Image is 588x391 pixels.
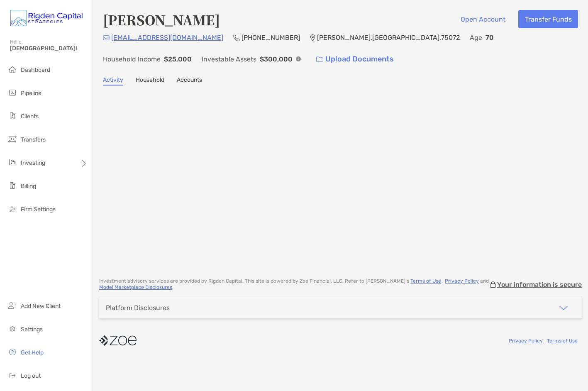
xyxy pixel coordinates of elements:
span: Pipeline [21,90,41,97]
span: Get Help [21,349,44,356]
button: Open Account [454,10,512,28]
img: pipeline icon [7,88,17,98]
img: get-help icon [7,347,17,357]
span: Log out [21,372,41,379]
a: Privacy Policy [445,278,479,284]
img: billing icon [7,181,17,191]
img: Info Icon [296,56,301,61]
p: Age [470,32,482,43]
a: Household [136,76,164,86]
img: button icon [316,56,323,62]
span: Investing [21,159,45,166]
img: Location Icon [310,34,315,41]
span: Firm Settings [21,206,56,213]
img: dashboard icon [7,64,17,74]
p: Investment advisory services are provided by Rigden Capital . This site is powered by Zoe Financi... [99,278,489,291]
p: $300,000 [260,54,293,64]
p: [PERSON_NAME] , [GEOGRAPHIC_DATA] , 75072 [317,32,460,43]
a: Terms of Use [547,338,578,344]
span: Billing [21,183,36,190]
a: Accounts [177,76,202,86]
a: Terms of Use [410,278,441,284]
img: Phone Icon [233,34,240,41]
img: logout icon [7,370,17,380]
span: Transfers [21,136,46,143]
img: add_new_client icon [7,301,17,310]
p: Your information is secure [497,281,582,288]
img: icon arrow [559,303,568,313]
img: transfers icon [7,134,17,144]
p: 70 [486,32,494,43]
img: company logo [99,331,137,350]
img: firm-settings icon [7,204,17,214]
img: Email Icon [103,35,110,40]
a: Activity [103,76,123,86]
button: Transfer Funds [518,10,578,28]
a: Model Marketplace Disclosures [99,284,172,290]
img: clients icon [7,111,17,121]
img: investing icon [7,157,17,167]
p: Household Income [103,54,161,64]
img: Zoe Logo [10,3,83,33]
span: [DEMOGRAPHIC_DATA]! [10,45,88,52]
p: Investable Assets [202,54,256,64]
p: [PHONE_NUMBER] [242,32,300,43]
p: [EMAIL_ADDRESS][DOMAIN_NAME] [111,32,223,43]
a: Upload Documents [311,50,399,68]
span: Clients [21,113,39,120]
span: Dashboard [21,66,50,73]
h4: [PERSON_NAME] [103,10,220,29]
div: Platform Disclosures [106,304,170,312]
span: Add New Client [21,303,61,310]
img: settings icon [7,324,17,334]
a: Privacy Policy [509,338,543,344]
span: Settings [21,326,43,333]
p: $25,000 [164,54,192,64]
